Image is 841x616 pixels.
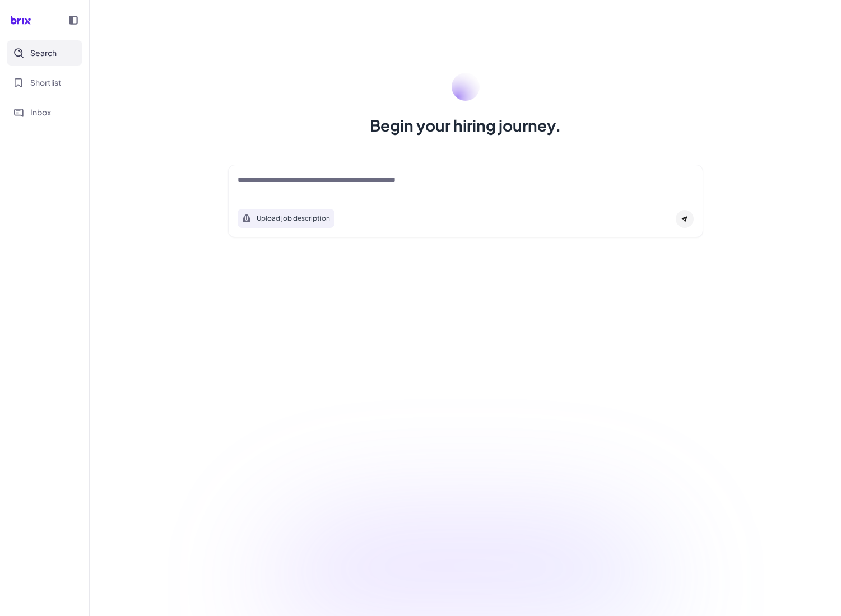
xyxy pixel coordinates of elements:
button: Search using job description [238,209,334,228]
span: Inbox [30,106,51,118]
span: Search [30,47,57,59]
button: Search [7,40,82,66]
button: Inbox [7,100,82,125]
h1: Begin your hiring journey. [370,114,561,137]
span: Shortlist [30,77,62,88]
button: Shortlist [7,70,82,95]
